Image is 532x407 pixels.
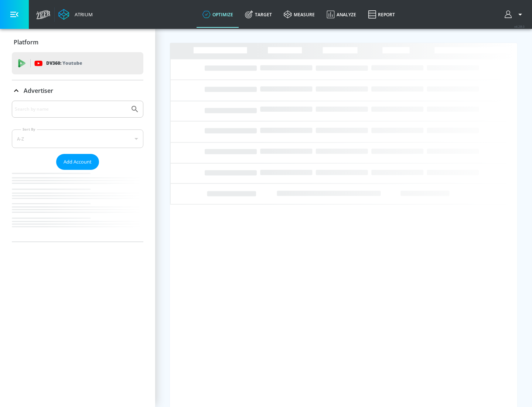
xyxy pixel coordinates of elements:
[12,101,143,242] div: Advertiser
[12,129,143,148] div: A-Z
[56,154,99,170] button: Add Account
[12,52,143,74] div: DV360: Youtube
[14,38,38,46] p: Platform
[514,24,525,28] span: v 4.28.0
[12,80,143,101] div: Advertiser
[197,1,239,28] a: optimize
[64,158,92,166] span: Add Account
[21,127,37,132] label: Sort By
[62,59,82,67] p: Youtube
[239,1,278,28] a: Target
[362,1,401,28] a: Report
[15,104,127,114] input: Search by name
[12,170,143,242] nav: list of Advertiser
[12,32,143,53] div: Platform
[72,11,93,18] div: Atrium
[24,87,53,95] p: Advertiser
[321,1,362,28] a: Analyze
[46,59,82,67] p: DV360:
[278,1,321,28] a: measure
[58,9,93,20] a: Atrium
